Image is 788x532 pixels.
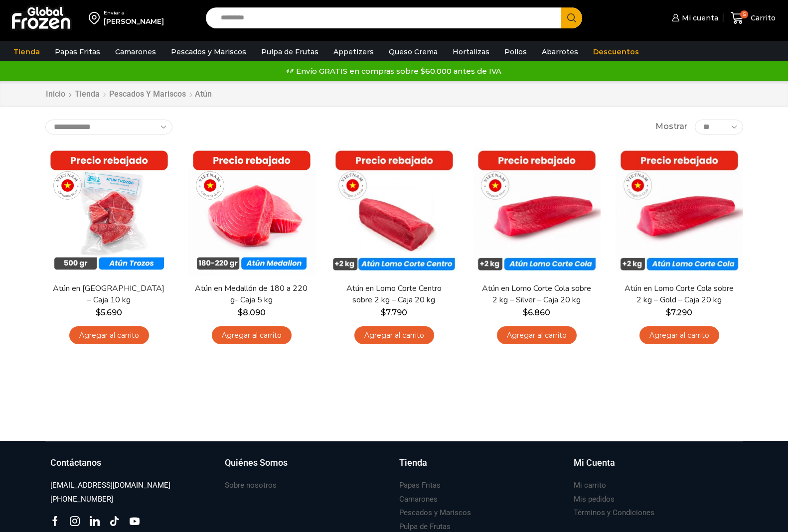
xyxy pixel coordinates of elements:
a: Agregar al carrito: “Atún en Lomo Corte Centro sobre 2 kg - Caja 20 kg” [354,326,434,345]
a: Descuentos [588,42,644,61]
nav: Breadcrumb [45,89,212,100]
bdi: 7.290 [666,308,692,317]
a: Mi carrito [574,479,606,492]
a: Agregar al carrito: “Atún en Lomo Corte Cola sobre 2 kg - Gold – Caja 20 kg” [639,326,719,345]
h3: Mi Cuenta [574,456,615,469]
a: Papas Fritas [399,479,441,492]
a: Atún en Medallón de 180 a 220 g- Caja 5 kg [194,283,309,306]
h3: Mi carrito [574,480,606,491]
a: Agregar al carrito: “Atún en Lomo Corte Cola sobre 2 kg - Silver - Caja 20 kg” [497,326,577,345]
div: [PERSON_NAME] [104,16,164,26]
a: Sobre nosotros [225,479,277,492]
a: Abarrotes [537,42,583,61]
span: $ [96,308,101,317]
span: $ [238,308,243,317]
span: $ [523,308,528,317]
a: Tienda [8,42,45,61]
a: Papas Fritas [50,42,105,61]
a: Pescados y Mariscos [399,506,471,520]
h3: [EMAIL_ADDRESS][DOMAIN_NAME] [50,480,170,491]
h3: Mis pedidos [574,494,615,505]
h3: Camarones [399,494,438,505]
a: Camarones [110,42,161,61]
a: Mi cuenta [669,8,718,28]
a: Appetizers [328,42,379,61]
h3: Tienda [399,456,427,469]
h3: Pulpa de Frutas [399,522,451,532]
div: Enviar a [104,9,164,16]
a: Contáctanos [50,456,215,479]
a: Pescados y Mariscos [166,42,251,61]
span: $ [381,308,386,317]
a: [EMAIL_ADDRESS][DOMAIN_NAME] [50,479,170,492]
span: $ [666,308,671,317]
bdi: 5.690 [96,308,122,317]
img: address-field-icon.svg [89,9,104,26]
a: Quiénes Somos [225,456,389,479]
h3: Pescados y Mariscos [399,508,471,518]
span: Mi cuenta [679,13,718,23]
a: Tienda [399,456,564,479]
a: Atún en Lomo Corte Cola sobre 2 kg – Gold – Caja 20 kg [622,283,736,306]
a: Atún en Lomo Corte Centro sobre 2 kg – Caja 20 kg [336,283,451,306]
h3: Contáctanos [50,456,101,469]
select: Pedido de la tienda [45,120,172,134]
a: 5 Carrito [728,6,778,30]
span: Carrito [748,13,776,23]
a: Tienda [74,89,100,100]
bdi: 7.790 [381,308,407,317]
h3: Papas Fritas [399,480,441,491]
a: Camarones [399,493,438,506]
a: Queso Crema [384,42,443,61]
span: 5 [740,10,748,18]
a: Mis pedidos [574,493,615,506]
a: Agregar al carrito: “Atún en Trozos - Caja 10 kg” [69,326,149,345]
a: Pulpa de Frutas [256,42,323,61]
h3: Quiénes Somos [225,456,288,469]
a: Mi Cuenta [574,456,738,479]
a: Pollos [499,42,532,61]
bdi: 6.860 [523,308,550,317]
h3: Términos y Condiciones [574,508,654,518]
a: Atún en [GEOGRAPHIC_DATA] – Caja 10 kg [51,283,166,306]
a: Pescados y Mariscos [109,89,186,100]
bdi: 8.090 [238,308,266,317]
a: Agregar al carrito: “Atún en Medallón de 180 a 220 g- Caja 5 kg” [212,326,292,345]
a: [PHONE_NUMBER] [50,493,113,506]
a: Hortalizas [448,42,494,61]
h3: [PHONE_NUMBER] [50,494,113,505]
a: Términos y Condiciones [574,506,654,520]
button: Search button [561,7,582,28]
span: Mostrar [655,121,687,133]
h3: Sobre nosotros [225,480,277,491]
a: Inicio [45,89,66,100]
h1: Atún [195,89,212,99]
a: Atún en Lomo Corte Cola sobre 2 kg – Silver – Caja 20 kg [479,283,594,306]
